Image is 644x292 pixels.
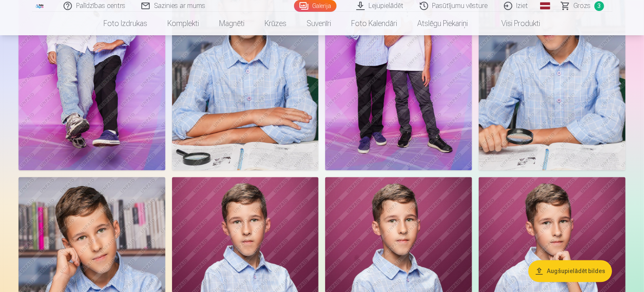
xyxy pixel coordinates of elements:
button: Augšupielādēt bildes [528,260,612,282]
a: Foto kalendāri [342,12,408,35]
span: 3 [594,1,604,11]
a: Suvenīri [297,12,342,35]
a: Atslēgu piekariņi [408,12,478,35]
a: Visi produkti [478,12,551,35]
img: /fa1 [35,3,45,8]
a: Komplekti [158,12,209,35]
span: Grozs [574,1,591,11]
a: Foto izdrukas [94,12,158,35]
a: Magnēti [209,12,255,35]
a: Krūzes [255,12,297,35]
